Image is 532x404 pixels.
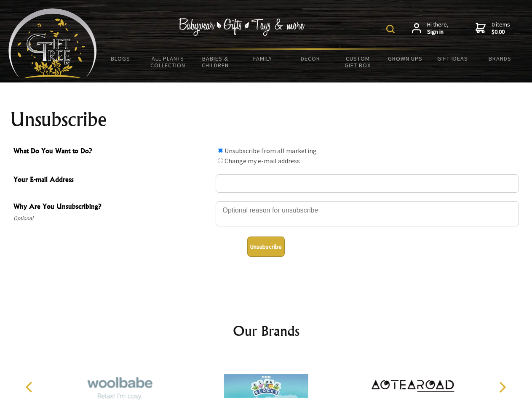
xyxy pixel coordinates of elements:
[476,50,524,67] a: Brands
[13,174,211,186] span: Your E-mail Address
[492,28,510,36] strong: $0.00
[334,50,382,74] a: Custom Gift Box
[218,148,223,153] input: What Do You Want to Do?
[179,18,305,36] img: Babywear - Gifts - Toys & more
[8,8,97,78] img: Babyware - Gifts - Toys and more...
[192,50,239,74] a: Babies & Children
[247,237,285,257] button: Unsubscribe
[239,50,287,67] a: Family
[386,25,395,33] img: product search
[10,109,522,130] h1: Unsubscribe
[21,378,40,396] button: Previous
[216,201,519,226] textarea: Why Are You Unsubscribing?
[492,21,510,36] span: 0 items
[13,213,211,223] span: Optional
[412,21,449,36] a: Hi there,Sign in
[218,158,223,163] input: What Do You Want to Do?
[225,146,317,155] label: Unsubscribe from all marketing
[427,21,449,36] span: Hi there,
[17,321,516,341] h2: Our Brands
[427,28,449,36] strong: Sign in
[97,50,144,67] a: BLOGS
[144,50,192,74] a: All Plants Collection
[476,21,510,36] a: 0 items$0.00
[381,50,429,67] a: Grown Ups
[493,378,511,396] button: Next
[429,50,476,67] a: Gift Ideas
[216,174,519,193] input: Your E-mail Address
[13,146,211,158] span: What Do You Want to Do?
[286,50,334,67] a: Decor
[13,201,211,213] span: Why Are You Unsubscribing?
[225,157,300,165] label: Change my e-mail address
